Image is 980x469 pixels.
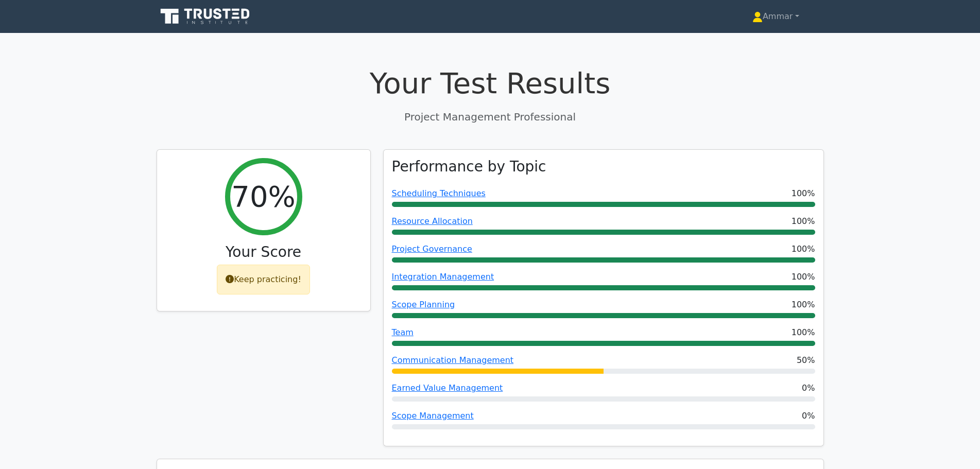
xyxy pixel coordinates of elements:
span: 0% [802,410,815,422]
a: Scope Management [392,411,474,421]
h3: Performance by Topic [392,158,546,176]
h2: 70% [231,179,295,214]
span: 100% [792,326,815,339]
p: Project Management Professional [157,109,824,125]
h3: Your Score [165,244,362,261]
span: 50% [797,354,815,367]
div: Keep practicing! [217,265,310,294]
a: Resource Allocation [392,216,473,226]
a: Team [392,327,414,337]
a: Integration Management [392,272,494,282]
span: 100% [792,299,815,311]
a: Scheduling Techniques [392,188,486,198]
a: Scope Planning [392,300,455,309]
span: 100% [792,215,815,228]
span: 100% [792,243,815,255]
span: 100% [792,271,815,283]
a: Ammar [728,6,824,27]
span: 0% [802,382,815,394]
a: Communication Management [392,355,514,365]
a: Project Governance [392,244,472,254]
h1: Your Test Results [157,66,824,100]
a: Earned Value Management [392,383,503,393]
span: 100% [792,187,815,200]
